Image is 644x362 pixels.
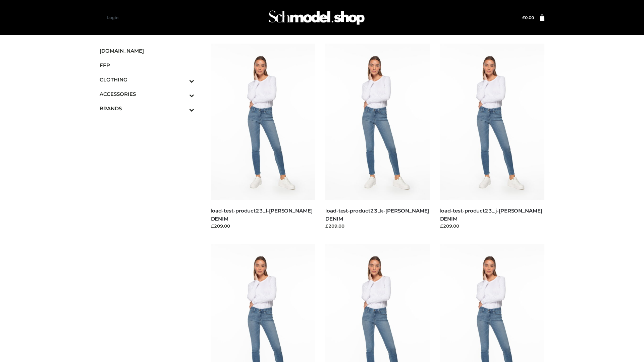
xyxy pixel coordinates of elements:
a: ACCESSORIESToggle Submenu [100,87,194,101]
span: ACCESSORIES [100,90,194,98]
div: £209.00 [440,223,545,229]
a: load-test-product23_j-[PERSON_NAME] DENIM [440,207,542,222]
a: [DOMAIN_NAME] [100,44,194,58]
bdi: 0.00 [522,15,534,20]
a: BRANDSToggle Submenu [100,101,194,116]
a: £0.00 [522,15,534,20]
div: £209.00 [325,223,430,229]
span: CLOTHING [100,76,194,83]
span: £ [522,15,525,20]
a: CLOTHINGToggle Submenu [100,72,194,87]
a: Login [107,15,118,20]
div: £209.00 [211,223,316,229]
a: FFP [100,58,194,72]
button: Toggle Submenu [171,87,194,101]
span: BRANDS [100,105,194,112]
a: load-test-product23_k-[PERSON_NAME] DENIM [325,207,429,222]
span: [DOMAIN_NAME] [100,47,194,55]
img: Schmodel Admin 964 [266,4,367,31]
span: FFP [100,61,194,69]
a: load-test-product23_l-[PERSON_NAME] DENIM [211,207,313,222]
button: Toggle Submenu [171,101,194,116]
button: Toggle Submenu [171,72,194,87]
